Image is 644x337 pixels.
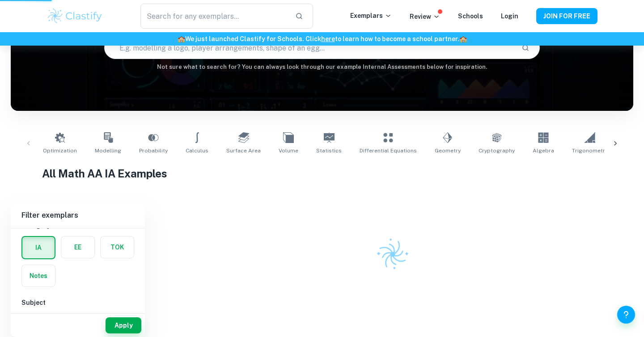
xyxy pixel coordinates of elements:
input: E.g. modelling a logo, player arrangements, shape of an egg... [105,35,514,60]
img: Clastify logo [371,232,415,277]
p: Review [410,12,440,21]
span: 🏫 [178,35,185,42]
p: Exemplars [350,11,392,21]
a: here [321,35,335,42]
button: Search [518,40,533,55]
span: Cryptography [479,147,515,155]
button: TOK [101,236,134,258]
h6: Filter exemplars [11,203,145,228]
span: 🏫 [459,35,467,42]
button: IA [22,237,55,258]
a: Login [501,13,518,20]
span: Modelling [95,147,121,155]
span: Trigonometry [572,147,608,155]
button: EE [61,236,94,258]
span: Optimization [43,147,77,155]
button: Notes [22,265,55,286]
label: Type a subject [28,309,65,316]
h6: We just launched Clastify for Schools. Click to learn how to become a school partner. [2,34,642,44]
button: Apply [106,317,141,333]
span: Probability [139,147,168,155]
input: Search for any exemplars... [140,4,288,29]
span: Surface Area [226,147,261,155]
a: Schools [458,13,483,20]
span: Statistics [316,147,342,155]
span: Algebra [533,147,554,155]
h1: All Math AA IA Examples [42,165,602,181]
span: Geometry [435,147,461,155]
button: JOIN FOR FREE [536,8,597,24]
h6: Subject [21,298,134,308]
span: Calculus [186,147,208,155]
button: Help and Feedback [617,306,635,324]
img: Clastify logo [47,7,103,25]
span: Volume [279,147,298,155]
span: Differential Equations [360,147,417,155]
h6: Not sure what to search for? You can always look through our example Internal Assessments below f... [11,63,633,72]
